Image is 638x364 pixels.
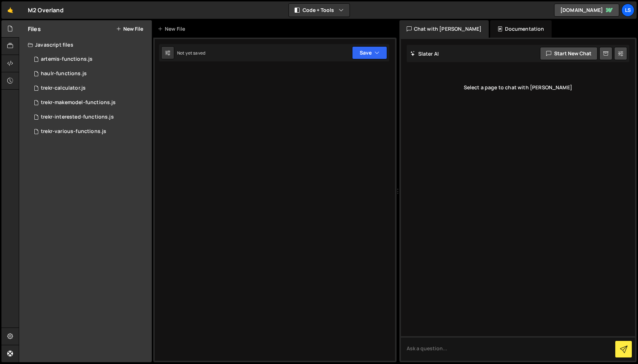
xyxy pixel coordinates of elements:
h2: Files [28,25,41,33]
div: New File [158,25,188,33]
div: 11669/42207.js [28,52,152,67]
div: 11669/37446.js [28,95,152,110]
div: 11669/40542.js [28,67,152,81]
a: 🤙 [1,1,19,19]
div: trekr-interested-functions.js [41,114,114,120]
div: M2 Overland [28,6,64,14]
button: New File [116,26,143,32]
button: Save [352,46,387,59]
div: 11669/37341.js [28,124,152,139]
a: [DOMAIN_NAME] [554,4,619,17]
div: 11669/42694.js [28,110,152,124]
div: 11669/27653.js [28,81,152,95]
div: trekr-various-functions.js [41,128,106,135]
div: Javascript files [19,38,152,52]
div: Chat with [PERSON_NAME] [399,20,489,38]
div: artemis-functions.js [41,56,93,63]
div: Not yet saved [177,50,205,56]
div: Documentation [490,20,551,38]
a: LS [621,4,634,17]
div: trekr-calculator.js [41,85,86,91]
h2: Slater AI [410,50,439,57]
div: haulr-functions.js [41,70,87,77]
button: Code + Tools [289,4,350,17]
div: trekr-makemodel-functions.js [41,99,116,106]
button: Start new chat [540,47,598,60]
